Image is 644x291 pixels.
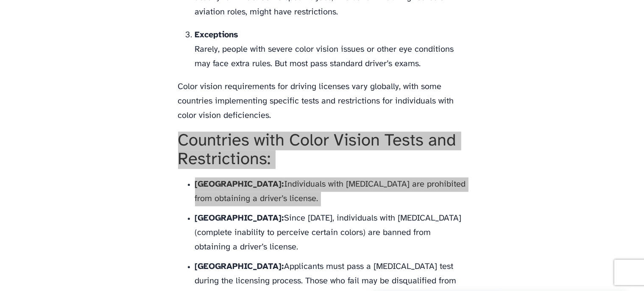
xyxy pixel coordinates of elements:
[195,214,284,223] strong: [GEOGRAPHIC_DATA]:
[195,28,466,71] p: Rarely, people with severe color vision issues or other eye conditions may face extra rules. But ...
[178,80,466,123] p: Color vision requirements for driving licenses vary globally, with some countries implementing sp...
[195,211,466,255] li: Since [DATE], individuals with [MEDICAL_DATA] (complete inability to perceive certain colors) are...
[195,177,466,206] li: Individuals with [MEDICAL_DATA] are prohibited from obtaining a driver’s license. ￼
[195,180,284,189] strong: [GEOGRAPHIC_DATA]:
[195,262,284,271] strong: [GEOGRAPHIC_DATA]:
[178,132,466,169] h2: Countries with Color Vision Tests and Restrictions:
[195,31,239,39] strong: Exceptions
